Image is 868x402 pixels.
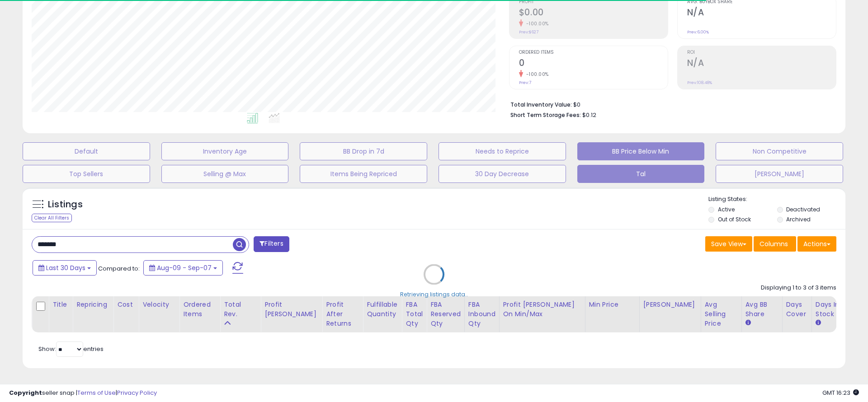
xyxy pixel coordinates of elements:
[400,290,468,298] div: Retrieving listings data..
[23,142,150,160] button: Default
[519,7,668,19] h2: $0.00
[523,71,549,78] small: -100.00%
[510,111,581,119] b: Short Term Storage Fees:
[519,58,668,70] h2: 0
[439,165,566,183] button: 30 Day Decrease
[77,388,116,397] a: Terms of Use
[523,20,549,27] small: -100.00%
[519,80,531,85] small: Prev: 7
[582,111,596,119] span: $0.12
[716,142,843,160] button: Non Competitive
[519,29,538,35] small: Prev: $627
[687,58,836,70] h2: N/A
[716,165,843,183] button: [PERSON_NAME]
[510,98,830,109] li: $0
[687,7,836,19] h2: N/A
[577,165,705,183] button: Tal
[300,165,427,183] button: Items Being Repriced
[687,80,712,85] small: Prev: 108.48%
[577,142,705,160] button: BB Price Below Min
[510,101,572,108] b: Total Inventory Value:
[300,142,427,160] button: BB Drop in 7d
[687,29,709,35] small: Prev: 6.00%
[439,142,566,160] button: Needs to Reprice
[117,388,157,397] a: Privacy Policy
[519,50,668,55] span: Ordered Items
[161,165,289,183] button: Selling @ Max
[822,388,859,397] span: 2025-10-8 16:23 GMT
[161,142,289,160] button: Inventory Age
[9,389,157,397] div: seller snap | |
[687,50,836,55] span: ROI
[23,165,150,183] button: Top Sellers
[9,388,42,397] strong: Copyright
